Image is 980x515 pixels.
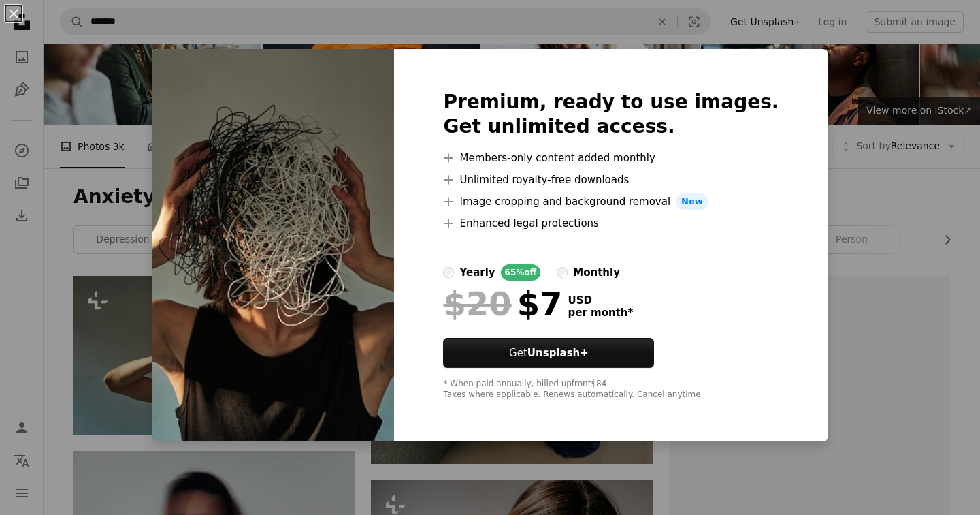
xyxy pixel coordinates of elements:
input: monthly [557,267,568,278]
span: New [676,193,708,210]
li: Image cropping and background removal [443,193,779,210]
li: Unlimited royalty-free downloads [443,172,779,188]
span: USD [568,294,633,307]
li: Enhanced legal protections [443,215,779,232]
input: yearly65%off [443,267,454,278]
h2: Premium, ready to use images. Get unlimited access. [443,90,779,139]
div: * When paid annually, billed upfront $84 Taxes where applicable. Renews automatically. Cancel any... [443,379,779,401]
span: $20 [443,286,511,322]
li: Members-only content added monthly [443,150,779,166]
img: premium_photo-1689177356594-b988a1cc45ff [152,49,394,441]
span: per month * [568,307,633,319]
button: GetUnsplash+ [443,338,654,368]
div: 65% off [501,264,541,281]
div: monthly [573,264,620,281]
strong: Unsplash+ [527,347,589,359]
div: yearly [459,264,495,281]
div: $7 [443,286,562,322]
